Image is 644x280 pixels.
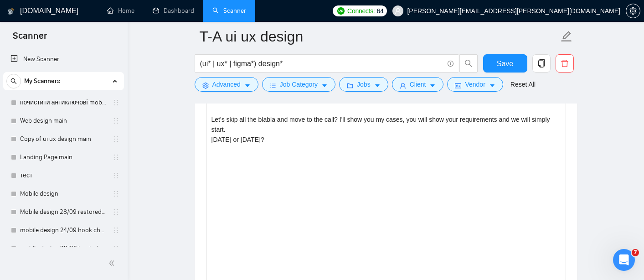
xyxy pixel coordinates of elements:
[339,77,388,92] button: folderJobscaret-down
[395,8,401,14] span: user
[112,227,119,234] span: holder
[400,82,406,89] span: user
[20,148,107,166] a: Landing Page main
[112,117,119,124] span: holder
[483,54,527,73] button: Save
[556,54,574,73] button: delete
[20,239,107,258] a: mobile design 23/09 hook changed
[460,59,477,67] span: search
[7,78,21,84] span: search
[20,203,107,221] a: Mobile design 28/09 restored to first version
[465,79,485,89] span: Vendor
[347,6,375,16] span: Connects:
[3,50,124,68] li: New Scanner
[10,50,117,68] a: New Scanner
[112,190,119,197] span: holder
[533,59,550,67] span: copy
[153,7,194,15] a: dashboardDashboard
[112,245,119,252] span: holder
[626,4,640,18] button: setting
[532,54,551,73] button: copy
[489,82,495,89] span: caret-down
[5,29,54,48] span: Scanner
[212,79,241,89] span: Advanced
[556,59,573,67] span: delete
[270,82,276,89] span: bars
[8,4,14,19] img: logo
[20,221,107,239] a: mobile design 24/09 hook changed
[20,112,107,130] a: Web design main
[262,77,335,92] button: barsJob Categorycaret-down
[374,82,381,89] span: caret-down
[200,58,443,69] input: Search Freelance Jobs...
[20,93,107,112] a: почистити антиключові mobile design main
[448,61,453,67] span: info-circle
[107,7,134,15] a: homeHome
[108,259,118,268] span: double-left
[429,82,436,89] span: caret-down
[112,154,119,161] span: holder
[455,82,461,89] span: idcard
[357,79,371,89] span: Jobs
[376,6,383,16] span: 64
[195,77,258,92] button: settingAdvancedcaret-down
[410,79,426,89] span: Client
[337,7,345,15] img: upwork-logo.png
[392,77,444,92] button: userClientcaret-down
[244,82,251,89] span: caret-down
[6,74,21,88] button: search
[24,72,60,90] span: My Scanners
[20,166,107,185] a: тест
[613,249,635,271] iframe: Intercom live chat
[200,25,559,48] input: Scanner name...
[561,31,572,42] span: edit
[510,79,536,89] a: Reset All
[112,135,119,143] span: holder
[447,77,503,92] button: idcardVendorcaret-down
[20,130,107,148] a: Copy of ui ux design main
[459,54,478,73] button: search
[321,82,328,89] span: caret-down
[202,82,209,89] span: setting
[626,7,640,15] a: setting
[347,82,353,89] span: folder
[112,172,119,179] span: holder
[20,185,107,203] a: Mobile design
[632,249,639,256] span: 7
[280,79,318,89] span: Job Category
[497,58,513,69] span: Save
[212,7,246,15] a: searchScanner
[112,208,119,216] span: holder
[112,99,119,106] span: holder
